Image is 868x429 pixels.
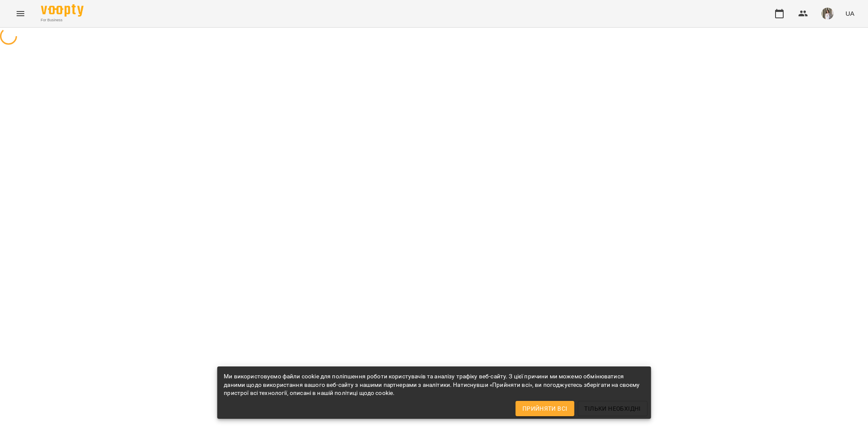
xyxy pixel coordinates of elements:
img: Voopty Logo [41,4,84,17]
button: Menu [10,3,31,24]
span: For Business [41,17,84,23]
button: UA [842,6,858,21]
img: 364895220a4789552a8225db6642e1db.jpeg [822,8,833,20]
span: UA [845,9,854,18]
